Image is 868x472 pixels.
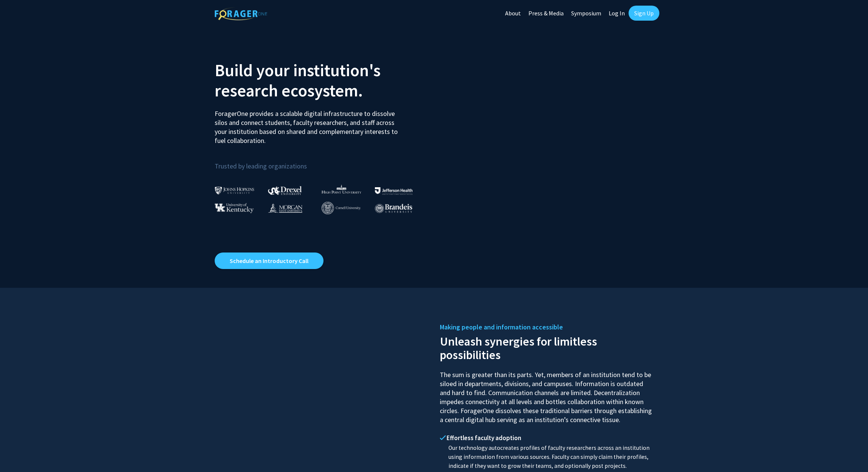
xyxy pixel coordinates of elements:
[440,333,654,362] h2: Unleash synergies for limitless possibilities
[215,104,403,145] p: ForagerOne provides a scalable digital infrastructure to dissolve silos and connect students, fac...
[215,203,254,213] img: University of Kentucky
[215,7,267,20] img: ForagerOne Logo
[268,203,302,213] img: Morgan State University
[215,186,254,194] img: Johns Hopkins University
[440,443,654,470] p: Our technology autocreates profiles of faculty researchers across an institution using informatio...
[322,202,361,214] img: Cornell University
[215,253,323,269] a: Opens in a new tab
[440,364,654,424] p: The sum is greater than its parts. Yet, members of an institution tend to be siloed in department...
[375,187,412,194] img: Thomas Jefferson University
[440,434,654,442] h4: Effortless faculty adoption
[268,186,302,195] img: Drexel University
[215,151,429,172] p: Trusted by leading organizations
[440,322,654,333] h5: Making people and information accessible
[322,185,361,194] img: High Point University
[215,60,429,101] h2: Build your institution's research ecosystem.
[629,6,659,21] a: Sign Up
[375,204,412,213] img: Brandeis University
